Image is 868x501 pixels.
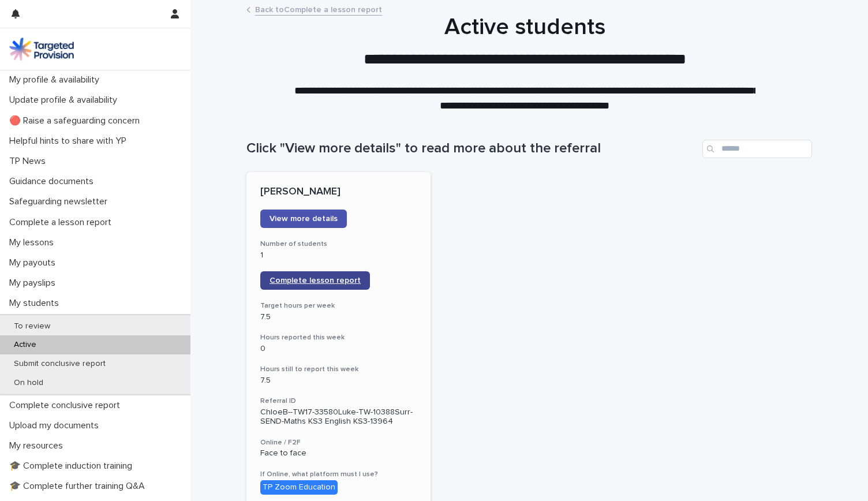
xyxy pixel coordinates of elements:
[260,271,370,290] a: Complete lesson report
[5,115,149,126] p: 🔴 Raise a safeguarding concern
[5,257,65,268] p: My payouts
[5,278,65,289] p: My payslips
[260,438,417,447] h3: Online / F2F
[5,156,55,167] p: TP News
[5,95,126,106] p: Update profile & availability
[5,217,121,228] p: Complete a lesson report
[5,359,115,369] p: Submit conclusive report
[260,301,417,311] h3: Target hours per week
[260,407,417,427] p: ChloeB--TW17-33580Luke-TW-10388Surr-SEND-Maths KS3 English KS3-13964
[5,461,141,472] p: 🎓 Complete induction training
[260,186,417,199] p: [PERSON_NAME]
[5,74,108,85] p: My profile & availability
[270,215,338,223] span: View more details
[255,2,382,16] a: Back toComplete a lesson report
[5,378,53,388] p: On hold
[260,250,417,260] p: 1
[5,440,72,451] p: My resources
[5,481,154,492] p: 🎓 Complete further training Q&A
[5,340,46,350] p: Active
[260,470,417,479] h3: If Online, what platform must I use?
[260,397,417,406] h3: Referral ID
[260,240,417,249] h3: Number of students
[270,276,361,285] span: Complete lesson report
[5,420,108,431] p: Upload my documents
[242,13,807,41] h1: Active students
[5,321,59,331] p: To review
[5,298,68,309] p: My students
[260,333,417,342] h3: Hours reported this week
[246,140,698,157] h1: Click "View more details" to read more about the referral
[5,176,103,187] p: Guidance documents
[5,237,63,248] p: My lessons
[5,400,129,411] p: Complete conclusive report
[702,140,812,158] input: Search
[260,344,417,354] p: 0
[260,365,417,374] h3: Hours still to report this week
[260,376,417,386] p: 7.5
[260,312,417,322] p: 7.5
[260,210,347,228] a: View more details
[9,38,74,61] img: M5nRWzHhSzIhMunXDL62
[260,448,417,458] p: Face to face
[5,196,117,207] p: Safeguarding newsletter
[5,136,136,147] p: Helpful hints to share with YP
[260,480,338,495] div: TP Zoom Education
